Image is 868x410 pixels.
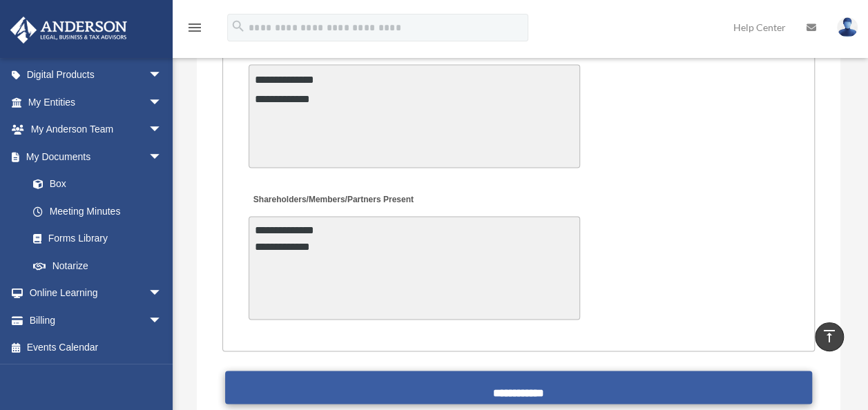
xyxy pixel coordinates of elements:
span: arrow_drop_down [148,143,176,171]
img: User Pic [837,17,858,37]
span: arrow_drop_down [148,88,176,117]
label: Shareholders/Members/Partners Present [249,191,417,210]
a: Digital Productsarrow_drop_down [10,61,183,89]
a: Meeting Minutes [19,197,176,225]
a: Forms Library [19,225,183,253]
span: arrow_drop_down [148,306,176,335]
a: My Anderson Teamarrow_drop_down [10,116,183,144]
a: Online Learningarrow_drop_down [10,280,183,307]
a: Notarize [19,252,183,280]
a: menu [186,24,203,36]
span: arrow_drop_down [148,116,176,144]
i: menu [186,19,203,36]
a: Events Calendar [10,334,183,362]
i: search [231,19,246,34]
a: Billingarrow_drop_down [10,306,183,334]
span: arrow_drop_down [148,61,176,90]
img: Anderson Advisors Platinum Portal [6,17,131,43]
i: vertical_align_top [821,328,838,344]
span: arrow_drop_down [148,280,176,308]
a: Box [19,170,183,198]
a: vertical_align_top [815,322,844,351]
a: My Entitiesarrow_drop_down [10,88,183,116]
a: My Documentsarrow_drop_down [10,143,183,170]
